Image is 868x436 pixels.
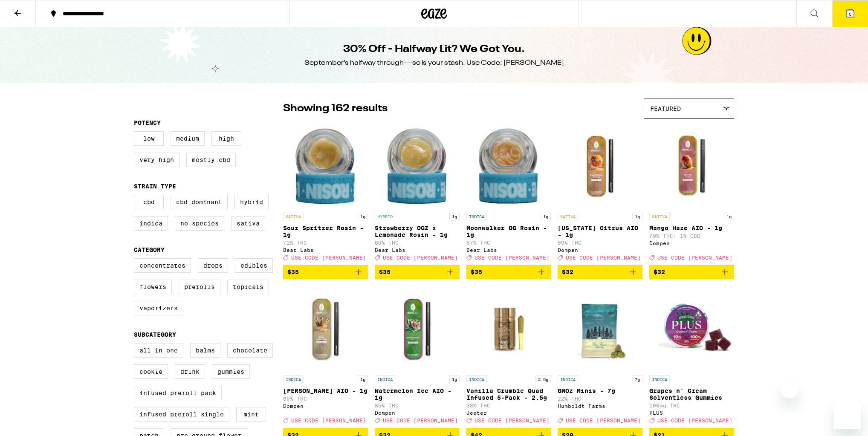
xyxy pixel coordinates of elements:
[134,195,164,209] label: CBD
[375,123,460,265] a: Open page for Strawberry OGZ x Lemonade Rosin - 1g from Bear Labs
[558,403,642,409] div: Humboldt Farms
[558,286,642,371] img: Humboldt Farms - GMOz Minis - 7g
[283,286,368,427] a: Open page for King Louis XIII AIO - 1g from Dompen
[383,255,458,260] span: USE CODE [PERSON_NAME]
[283,375,304,383] p: INDICA
[134,131,164,146] label: Low
[657,255,732,260] span: USE CODE [PERSON_NAME]
[475,255,550,260] span: USE CODE [PERSON_NAME]
[134,258,191,273] label: Concentrates
[190,343,220,358] label: Balms
[558,240,642,245] p: 89% THC
[375,286,460,427] a: Open page for Watermelon Ice AIO - 1g from Dompen
[558,247,642,253] div: Dompen
[649,387,734,401] p: Grapes n' Cream Solventless Gummies
[466,265,551,279] button: Add to bag
[375,403,460,408] p: 85% THC
[558,375,578,383] p: INDICA
[466,387,551,401] p: Vanilla Crumble Quad Infused 5-Pack - 2.5g
[466,403,551,408] p: 38% THC
[375,286,460,371] img: Dompen - Watermelon Ice AIO - 1g
[375,213,395,220] p: HYBRID
[466,410,551,416] div: Jeeter
[566,255,641,260] span: USE CODE [PERSON_NAME]
[227,280,269,294] label: Topicals
[449,213,460,220] p: 1g
[558,213,578,220] p: SATIVA
[466,240,551,245] p: 67% THC
[558,123,642,208] img: Dompen - California Citrus AIO - 1g
[358,213,368,220] p: 1g
[211,131,241,146] label: High
[466,286,551,427] a: Open page for Vanilla Crumble Quad Infused 5-Pack - 2.5g from Jeeter
[724,213,734,220] p: 1g
[283,265,368,279] button: Add to bag
[471,269,482,275] span: $35
[375,247,460,253] div: Bear Labs
[649,123,734,265] a: Open page for Mango Haze AIO - 1g from Dompen
[134,407,229,422] label: Infused Preroll Single
[649,265,734,279] button: Add to bag
[449,375,460,383] p: 1g
[558,123,642,265] a: Open page for California Citrus AIO - 1g from Dompen
[650,105,681,112] span: Featured
[134,280,172,294] label: Flowers
[649,286,734,371] img: PLUS - Grapes n' Cream Solventless Gummies
[134,386,222,400] label: Infused Preroll Pack
[171,195,228,209] label: CBD Dominant
[283,213,304,220] p: SATIVA
[283,123,368,208] img: Bear Labs - Sour Spritzer Rosin - 1g
[291,255,366,260] span: USE CODE [PERSON_NAME]
[358,375,368,383] p: 1g
[283,240,368,245] p: 72% THC
[834,402,861,429] iframe: Button to launch messaging window
[832,0,868,27] button: 5
[134,183,176,190] legend: Strain Type
[283,123,368,265] a: Open page for Sour Spritzer Rosin - 1g from Bear Labs
[466,213,487,220] p: INDICA
[134,364,168,379] label: Cookie
[379,269,391,275] span: $35
[466,375,487,383] p: INDICA
[343,42,525,57] h1: 30% Off - Halfway Lit? We Got You.
[466,286,551,371] img: Jeeter - Vanilla Crumble Quad Infused 5-Pack - 2.5g
[236,407,266,422] label: Mint
[134,301,183,315] label: Vaporizers
[649,233,734,239] p: 79% THC: 1% CBD
[649,225,734,231] p: Mango Haze AIO - 1g
[134,246,165,253] legend: Category
[649,286,734,427] a: Open page for Grapes n' Cream Solventless Gummies from PLUS
[558,265,642,279] button: Add to bag
[649,213,670,220] p: SATIVA
[475,418,550,424] span: USE CODE [PERSON_NAME]
[649,123,734,208] img: Dompen - Mango Haze AIO - 1g
[558,387,642,394] p: GMOz Minis - 7g
[283,247,368,253] div: Bear Labs
[558,225,642,238] p: [US_STATE] Citrus AIO - 1g
[375,375,395,383] p: INDICA
[186,153,236,167] label: Mostly CBD
[375,123,460,208] img: Bear Labs - Strawberry OGZ x Lemonade Rosin - 1g
[134,331,176,338] legend: Subcategory
[466,247,551,253] div: Bear Labs
[466,123,551,265] a: Open page for Moonwalker OG Rosin - 1g from Bear Labs
[212,364,250,379] label: Gummies
[283,225,368,238] p: Sour Spritzer Rosin - 1g
[466,225,551,238] p: Moonwalker OG Rosin - 1g
[649,240,734,246] div: Dompen
[283,396,368,401] p: 89% THC
[234,195,269,209] label: Hybrid
[632,213,642,220] p: 1g
[383,418,458,424] span: USE CODE [PERSON_NAME]
[466,123,551,208] img: Bear Labs - Moonwalker OG Rosin - 1g
[235,258,273,273] label: Edibles
[375,240,460,245] p: 69% THC
[175,216,224,231] label: No Species
[558,396,642,401] p: 22% THC
[654,269,665,275] span: $32
[375,225,460,238] p: Strawberry OGZ x Lemonade Rosin - 1g
[375,265,460,279] button: Add to bag
[175,364,205,379] label: Drink
[134,119,161,126] legend: Potency
[283,286,368,371] img: Dompen - King Louis XIII AIO - 1g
